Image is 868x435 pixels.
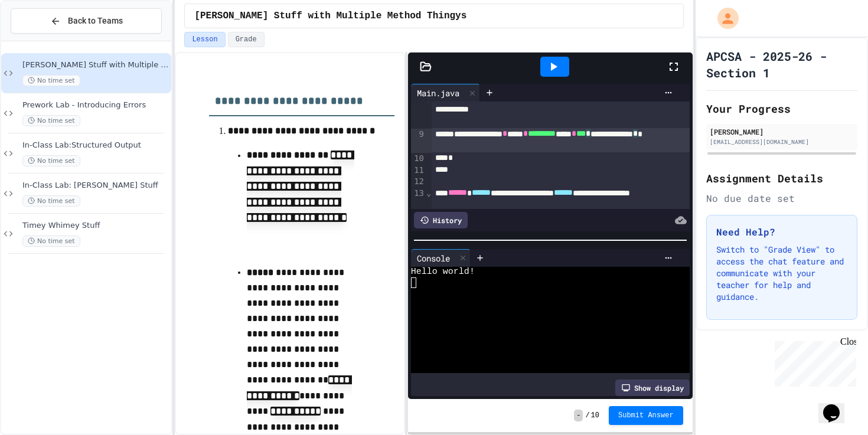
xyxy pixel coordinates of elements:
[770,336,856,387] iframe: chat widget
[22,75,80,86] span: No time set
[22,221,169,231] span: Timey Whimey Stuff
[22,60,169,70] span: [PERSON_NAME] Stuff with Multiple Method Thingys
[706,170,857,187] h2: Assignment Details
[228,32,265,47] button: Grade
[22,195,80,207] span: No time set
[710,126,854,137] div: [PERSON_NAME]
[22,140,169,151] span: In-Class Lab:Structured Output
[710,138,854,146] div: [EMAIL_ADDRESS][DOMAIN_NAME]
[194,9,466,23] span: Mathy Stuff with Multiple Method Thingys
[706,100,857,117] h2: Your Progress
[5,5,81,75] div: Chat with us now!Close
[22,181,169,191] span: In-Class Lab: [PERSON_NAME] Stuff
[184,32,225,47] button: Lesson
[22,155,80,166] span: No time set
[716,225,847,239] h3: Need Help?
[11,8,162,34] button: Back to Teams
[706,48,857,81] h1: APCSA - 2025-26 - Section 1
[68,15,123,27] span: Back to Teams
[22,100,169,110] span: Prework Lab - Introducing Errors
[22,115,80,126] span: No time set
[22,236,80,247] span: No time set
[706,191,857,205] div: No due date set
[716,244,847,303] p: Switch to "Grade View" to access the chat feature and communicate with your teacher for help and ...
[818,388,856,423] iframe: chat widget
[705,5,742,32] div: My Account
